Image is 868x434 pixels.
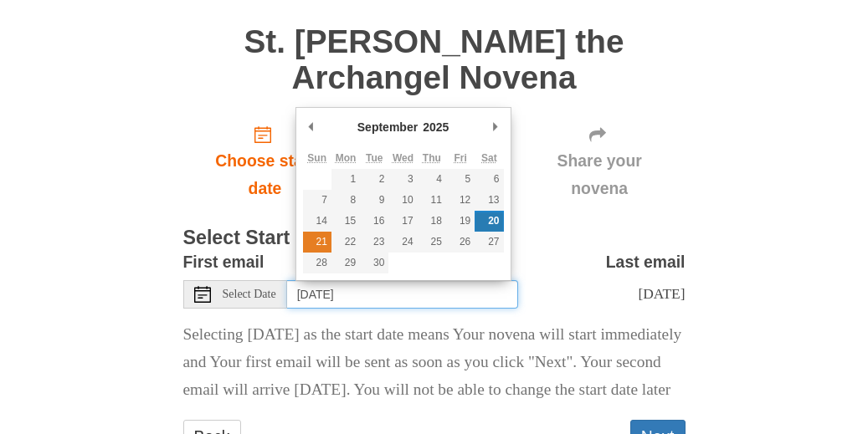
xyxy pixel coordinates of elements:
[183,112,347,212] a: Choose start date
[423,152,441,164] abbr: Thursday
[303,232,331,253] button: 21
[331,253,360,273] button: 29
[446,169,475,190] button: 5
[475,190,503,211] button: 13
[475,211,503,232] button: 20
[307,152,326,164] abbr: Sunday
[331,211,360,232] button: 15
[638,285,685,302] span: [DATE]
[388,169,417,190] button: 3
[303,115,320,140] button: Previous Month
[487,115,504,140] button: Next Month
[388,190,417,211] button: 10
[481,152,497,164] abbr: Saturday
[303,190,331,211] button: 7
[360,211,388,232] button: 16
[420,115,451,140] div: 2025
[360,169,388,190] button: 2
[531,147,669,202] span: Share your novena
[475,169,503,190] button: 6
[418,232,446,253] button: 25
[454,152,466,164] abbr: Friday
[303,253,331,273] button: 28
[355,115,420,140] div: September
[388,211,417,232] button: 17
[200,147,331,202] span: Choose start date
[331,232,360,253] button: 22
[183,24,686,95] h1: St. [PERSON_NAME] the Archangel Novena
[360,232,388,253] button: 23
[336,152,357,164] abbr: Monday
[331,190,360,211] button: 8
[475,232,503,253] button: 27
[446,232,475,253] button: 26
[606,248,686,276] label: Last email
[331,169,360,190] button: 1
[446,190,475,211] button: 12
[183,227,686,249] h3: Select Start Date
[183,248,265,276] label: First email
[393,152,413,164] abbr: Wednesday
[418,190,446,211] button: 11
[514,112,686,212] div: Click "Next" to confirm your start date first.
[388,232,417,253] button: 24
[418,211,446,232] button: 18
[360,190,388,211] button: 9
[183,321,686,404] p: Selecting [DATE] as the start date means Your novena will start immediately and Your first email ...
[303,211,331,232] button: 14
[366,152,383,164] abbr: Tuesday
[446,211,475,232] button: 19
[223,288,276,300] span: Select Date
[418,169,446,190] button: 4
[360,253,388,273] button: 30
[287,280,518,309] input: Use the arrow keys to pick a date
